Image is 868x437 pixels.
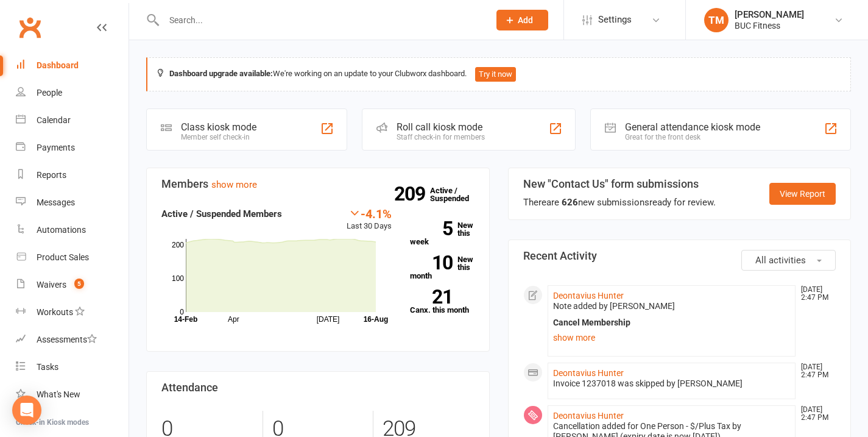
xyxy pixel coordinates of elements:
div: We're working on an update to your Clubworx dashboard. [146,57,851,91]
div: There are new submissions ready for review. [523,195,716,210]
div: TM [704,8,729,32]
div: Member self check-in [181,133,256,141]
div: Roll call kiosk mode [397,121,485,133]
div: BUC Fitness [735,20,804,31]
div: Invoice 1237018 was skipped by [PERSON_NAME] [553,378,791,389]
a: Tasks [16,354,129,381]
div: Payments [37,143,75,152]
div: Note added by [PERSON_NAME] [553,301,791,311]
a: Deontavius Hunter [553,291,624,300]
span: Settings [598,6,632,34]
h3: New "Contact Us" form submissions [523,178,716,190]
div: Calendar [37,115,71,125]
strong: 10 [410,254,453,272]
div: Reports [37,170,66,180]
strong: 5 [410,219,453,238]
span: All activities [755,255,806,266]
div: General attendance kiosk mode [625,121,760,133]
div: Messages [37,197,75,207]
div: What's New [37,389,80,399]
time: [DATE] 2:47 PM [795,363,835,379]
h3: Attendance [161,382,475,394]
div: Waivers [37,280,66,290]
a: View Report [769,183,836,205]
div: Class kiosk mode [181,121,256,133]
a: show more [211,179,257,190]
div: Staff check-in for members [397,133,485,141]
div: People [37,88,62,98]
a: Messages [16,189,129,216]
input: Search... [160,12,481,29]
time: [DATE] 2:47 PM [795,406,835,422]
a: Reports [16,162,129,189]
a: Payments [16,134,129,162]
a: Workouts [16,299,129,326]
a: 209Active / Suspended [430,177,484,211]
div: Last 30 Days [347,207,392,233]
a: Automations [16,216,129,244]
span: Add [518,15,533,25]
button: Try it now [475,67,516,82]
a: Dashboard [16,52,129,79]
div: -4.1% [347,207,392,220]
a: People [16,79,129,107]
button: All activities [741,250,836,271]
div: Product Sales [37,252,89,262]
a: Waivers 5 [16,271,129,299]
a: Assessments [16,326,129,354]
strong: 209 [394,185,430,203]
h3: Members [161,178,475,190]
div: Cancel Membership [553,318,791,328]
a: Deontavius Hunter [553,368,624,378]
button: Add [496,10,548,30]
a: show more [553,329,791,346]
div: Dashboard [37,60,79,70]
a: Product Sales [16,244,129,271]
div: Assessments [37,335,97,344]
div: Automations [37,225,86,235]
a: 10New this month [410,255,475,280]
div: [PERSON_NAME] [735,9,804,20]
a: What's New [16,381,129,408]
div: Tasks [37,362,58,372]
span: 5 [74,279,84,289]
a: Clubworx [15,12,45,43]
a: Calendar [16,107,129,134]
strong: 626 [562,197,578,208]
strong: Active / Suspended Members [161,208,282,219]
a: 21Canx. this month [410,290,475,314]
time: [DATE] 2:47 PM [795,286,835,302]
div: Workouts [37,307,73,317]
div: Open Intercom Messenger [12,396,41,425]
a: 5New this week [410,221,475,246]
strong: Dashboard upgrade available: [169,69,273,78]
div: Great for the front desk [625,133,760,141]
h3: Recent Activity [523,250,836,262]
strong: 21 [410,288,453,306]
a: Deontavius Hunter [553,411,624,421]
